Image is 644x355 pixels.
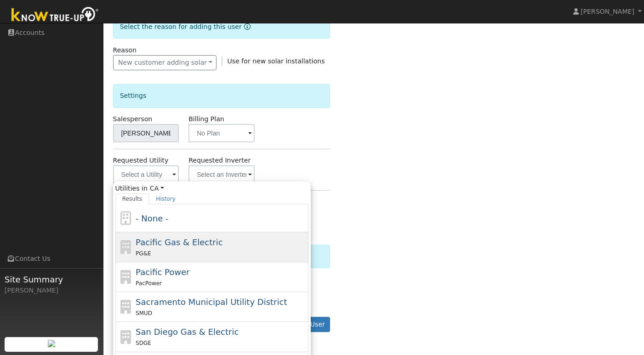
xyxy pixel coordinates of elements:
input: Select a User [113,124,179,142]
label: Requested Inverter [188,156,251,165]
span: PG&E [136,250,151,257]
div: Select the reason for adding this user [113,15,331,39]
button: New customer adding solar [113,55,217,71]
span: Site Summary [5,273,98,286]
label: Salesperson [113,114,153,124]
span: Sacramento Municipal Utility District [136,297,287,307]
div: Settings [113,84,331,107]
a: Results [115,193,149,204]
span: PacPower [136,280,162,287]
input: No Plan [188,124,255,142]
span: SMUD [136,310,152,316]
span: San Diego Gas & Electric [136,327,239,337]
span: Pacific Gas & Electric [136,237,222,247]
span: Use for new solar installations [228,57,325,65]
span: Pacific Power [136,267,189,277]
span: Utilities in [115,184,308,193]
label: Reason [113,45,137,55]
div: [PERSON_NAME] [5,286,98,295]
span: - None - [136,214,168,223]
img: Know True-Up [7,5,103,26]
input: Select a Utility [113,165,179,184]
img: retrieve [48,340,55,347]
a: Reason for new user [242,23,251,30]
label: Billing Plan [188,114,224,124]
span: SDGE [136,340,151,346]
label: Requested Utility [113,156,169,165]
input: Select an Inverter [188,165,255,184]
a: CA [150,184,164,193]
span: [PERSON_NAME] [581,8,634,15]
a: History [149,193,182,204]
